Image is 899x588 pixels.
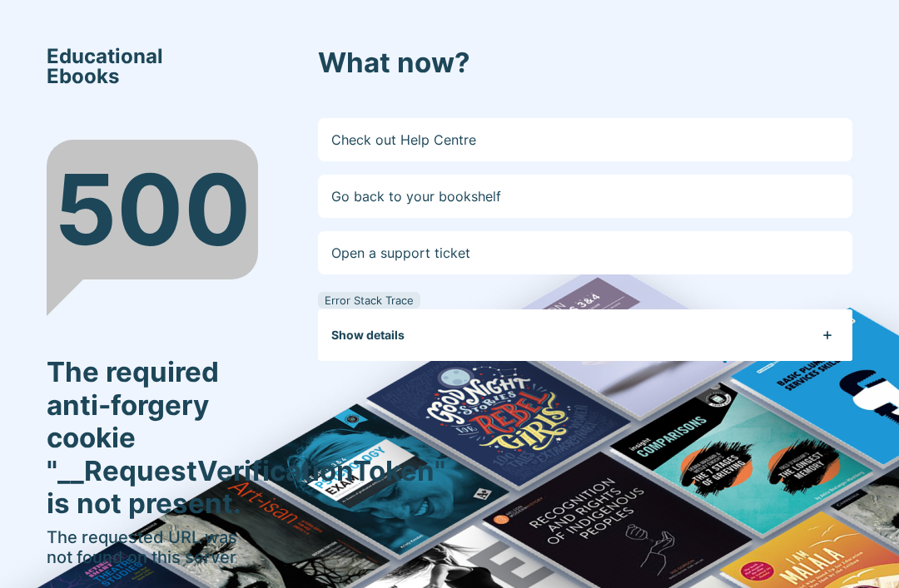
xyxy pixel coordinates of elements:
[318,292,420,309] div: Error Stack Trace
[47,527,258,567] h5: The requested URL was not found on this server
[318,175,852,218] a: Go back to your bookshelf
[47,140,258,279] div: 500
[47,47,163,86] span: Educational Ebooks
[47,356,258,521] h3: The required anti-forgery cookie "__RequestVerificationToken" is not present.
[318,47,852,80] h3: What now?
[318,118,852,161] a: Check out Help Centre
[318,231,852,274] a: Open a support ticket
[331,309,852,361] button: Show details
